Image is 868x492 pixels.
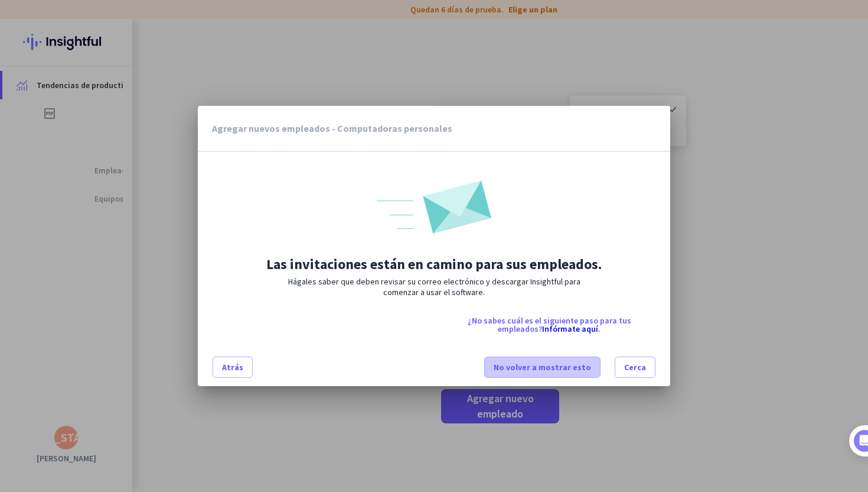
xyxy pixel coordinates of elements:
[598,323,601,334] font: .
[615,357,655,378] button: Cerca
[587,120,658,134] font: cerca
[624,362,646,373] font: Cerca
[222,362,243,373] font: Atrás
[383,287,485,297] font: comenzar a usar el software.
[484,357,601,378] button: No volver a mostrar esto
[542,323,598,334] a: Infórmate aquí
[468,315,631,334] font: ¿No sabes cuál es el siguiente paso para tus empleados?
[494,362,591,373] font: No volver a mostrar esto
[213,357,253,378] button: Atrás
[288,276,580,287] font: Hágales saber que deben revisar su correo electrónico y descargar Insightful para
[198,318,425,332] font: contacto_soporte
[266,255,602,273] font: Las invitaciones están en camino para sus empleados.
[212,122,452,134] font: Agregar nuevos empleados - Computadoras personales
[377,180,491,234] img: en camino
